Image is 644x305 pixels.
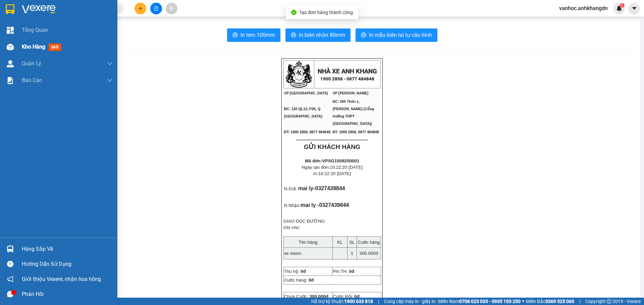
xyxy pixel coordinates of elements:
span: plus [138,6,143,11]
span: file-add [154,6,158,11]
span: Miền Nam [438,298,521,305]
span: printer [361,32,366,39]
img: logo-vxr [6,4,14,14]
span: VPSG1509250001 [322,158,359,163]
span: ĐC: 120 QL13, P26, Q [GEOGRAPHIC_DATA] [284,107,322,118]
span: Quản Lý [22,59,41,68]
span: down [107,78,112,83]
span: ĐC: 565 Thôn 1, [PERSON_NAME] (Cổng trường THPT [GEOGRAPHIC_DATA]) [333,99,374,126]
span: aim [169,6,174,11]
span: down [107,61,112,66]
span: Cước hàng [358,240,380,245]
span: check-circle [291,10,297,15]
span: In tem 100mm [240,31,275,39]
strong: 1900 2858 - 0877 484848 [320,76,374,81]
button: printerIn biên nhận 80mm [285,28,351,42]
strong: NHÀ XE ANH KHANG [318,68,377,75]
button: printerIn tem 100mm [227,28,280,42]
button: aim [166,3,177,14]
span: Tổng Quan [22,26,48,34]
span: 1 [351,251,353,256]
span: caret-down [631,5,637,11]
span: VP [GEOGRAPHIC_DATA] [284,91,328,95]
span: In mẫu biên lai tự cấu hình [369,31,432,39]
span: 0đ [309,278,314,283]
span: Cước Rồi: [333,294,360,299]
button: plus [135,3,146,14]
span: ⚪️ [522,300,524,303]
span: | [378,298,379,305]
span: Tạo đơn hàng thành công [299,10,353,15]
span: copyright [607,299,611,304]
span: printer [232,32,238,39]
img: warehouse-icon [7,44,14,51]
button: file-add [150,3,162,14]
strong: 0708 023 035 - 0935 103 250 [459,299,521,304]
span: notification [7,276,13,282]
span: 0327439844 [315,185,345,191]
span: ĐT: 1900 2858, 0877 484848 [284,130,330,134]
span: N.Gửi: [284,186,297,191]
div: Hướng dẫn sử dụng [22,259,112,269]
span: GIAO DỌC ĐƯỜNG: [283,219,326,224]
div: Hàng sắp về [22,244,112,254]
button: caret-down [628,3,640,14]
span: SL [349,240,355,245]
span: 0đ [349,269,355,274]
span: 10:22:20 [DATE] [318,171,351,176]
span: - [313,185,345,191]
span: question-circle [7,261,13,267]
span: xe vision [284,251,302,256]
span: printer [291,32,296,39]
span: 300.000đ [310,294,328,299]
span: Chưa Cước: [284,294,328,299]
span: In biên nhận 80mm [299,31,345,39]
span: Ghi chú: [283,225,300,230]
img: solution-icon [7,77,14,84]
img: warehouse-icon [7,245,14,252]
span: 0đ [354,294,360,299]
span: Cước hàng: [284,278,307,283]
span: mai ly [298,185,313,191]
span: Ngày tạo đơn: [302,165,363,170]
span: vanhoc.anhkhangdn [554,4,613,12]
span: KL [337,240,342,245]
span: 1 [621,3,623,8]
img: logo [285,61,312,88]
strong: 1900 633 818 [344,299,373,304]
span: Hỗ trợ kỹ thuật: [311,298,373,305]
span: Phí TH: [333,269,348,274]
strong: GỬI KHÁCH HÀNG [304,143,360,150]
span: message [7,291,13,297]
span: In: [313,171,351,176]
span: Giới thiệu Vexere, nhận hoa hồng [22,275,101,283]
div: Phản hồi [22,289,112,299]
strong: 0369 525 060 [545,299,574,304]
button: printerIn mẫu biên lai tự cấu hình [356,28,437,42]
span: 10:22:20 [DATE] [330,165,363,170]
span: Cung cấp máy in - giấy in: [384,298,436,305]
span: 0đ [301,269,306,274]
span: VP [PERSON_NAME] [333,91,368,95]
span: 300.000đ [359,251,378,256]
span: ---------------------------------------------- [296,137,368,142]
span: Tên hàng [299,240,317,245]
img: dashboard-icon [7,27,14,34]
img: icon-new-feature [616,5,622,11]
span: 0327439844 [319,202,349,208]
span: Thu hộ: [284,269,300,274]
img: warehouse-icon [7,60,14,67]
span: Báo cáo [22,76,42,84]
sup: 1 [620,3,625,8]
span: Kho hàng [22,44,45,50]
span: N.Nhận: [284,203,301,208]
span: Miền Bắc [526,298,574,305]
strong: Mã đơn: [305,158,359,163]
span: | [579,298,580,305]
span: ĐT: 1900 2858, 0877 484848 [333,130,379,134]
span: mai ly - [301,202,349,208]
span: mới [49,44,61,51]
